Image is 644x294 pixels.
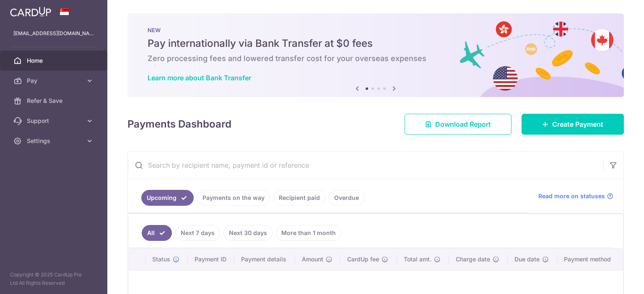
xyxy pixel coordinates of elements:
[514,255,540,263] span: Due date
[127,13,624,97] img: Bank transfer banner
[27,77,82,85] span: Pay
[552,119,603,129] span: Create Payment
[10,7,51,17] img: CardUp
[128,152,603,179] input: Search by recipient name, payment id or reference
[27,97,82,105] span: Refer & Save
[148,74,251,82] a: Learn more about Bank Transfer
[197,190,270,206] a: Payments on the way
[538,192,605,200] span: Read more on statuses
[302,255,323,263] span: Amount
[13,29,94,38] p: [EMAIL_ADDRESS][DOMAIN_NAME]
[273,190,325,206] a: Recipient paid
[188,248,235,270] th: Payment ID
[538,192,613,200] a: Read more on statuses
[223,225,273,241] a: Next 30 days
[152,255,170,263] span: Status
[27,117,82,125] span: Support
[27,56,82,65] span: Home
[456,255,490,263] span: Charge date
[148,27,604,33] p: NEW
[141,190,194,206] a: Upcoming
[142,225,172,241] a: All
[148,54,604,64] h6: Zero processing fees and lowered transfer cost for your overseas expenses
[405,114,512,135] a: Download Report
[127,117,231,132] h4: Payments Dashboard
[148,37,604,50] h5: Pay internationally via Bank Transfer at $0 fees
[329,190,364,206] a: Overdue
[276,225,341,241] a: More than 1 month
[435,119,491,129] span: Download Report
[557,248,623,270] th: Payment method
[404,255,431,263] span: Total amt.
[27,137,82,145] span: Settings
[522,114,624,135] a: Create Payment
[175,225,220,241] a: Next 7 days
[234,248,295,270] th: Payment details
[347,255,379,263] span: CardUp fee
